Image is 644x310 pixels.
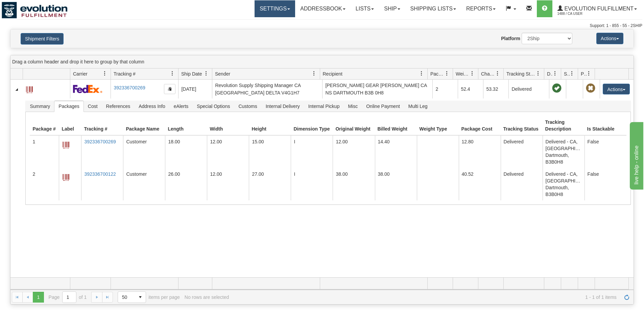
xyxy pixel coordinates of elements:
[255,0,295,17] a: Settings
[333,116,375,136] th: Original Weight
[185,294,229,300] div: No rows are selected
[508,80,549,98] td: Delivered
[165,168,207,200] td: 26.00
[416,68,427,79] a: Recipient filter column settings
[375,116,417,136] th: Billed Weight
[295,0,351,17] a: Addressbook
[351,0,379,17] a: Lists
[122,294,131,301] span: 50
[73,85,102,93] img: 2 - FedEx Express®
[461,0,501,17] a: Reports
[26,83,33,94] a: Label
[81,116,123,136] th: Tracking #
[585,116,626,136] th: Is Stackable
[84,101,102,112] span: Cost
[543,116,585,136] th: Tracking Description
[344,101,362,112] span: Misc
[304,101,344,112] span: Internal Pickup
[30,136,59,168] td: 1
[583,68,595,79] a: Pickup Status filter column settings
[483,80,508,98] td: 53.32
[506,71,536,77] span: Tracking Status
[207,116,249,136] th: Width
[501,168,543,200] td: Delivered
[375,136,417,168] td: 14.40
[26,101,54,112] span: Summary
[84,171,116,177] a: 392336700122
[30,116,59,136] th: Package #
[165,136,207,168] td: 18.00
[2,2,68,19] img: logo1488.jpg
[13,86,20,93] a: Collapse
[532,68,544,79] a: Tracking Status filter column settings
[2,23,642,29] div: Support: 1 - 855 - 55 - 2SHIP
[581,71,587,77] span: Pickup Status
[456,71,470,77] span: Weight
[547,71,553,77] span: Delivery Status
[193,101,234,112] span: Special Options
[135,101,169,112] span: Address Info
[123,136,165,168] td: Customer
[21,33,64,45] button: Shipment Filters
[557,10,608,17] span: 1488 / CA User
[501,35,520,42] label: Platform
[135,292,146,303] span: select
[333,168,375,200] td: 38.00
[596,33,623,44] button: Actions
[417,116,459,136] th: Weight Type
[362,101,404,112] span: Online Payment
[207,168,249,200] td: 12.00
[63,171,69,183] a: Label
[164,84,175,94] button: Copy to clipboard
[30,168,59,200] td: 2
[552,84,562,93] span: On time
[181,71,202,77] span: Ship Date
[59,116,81,136] th: Label
[405,0,461,17] a: Shipping lists
[234,294,617,300] span: 1 - 1 of 1 items
[291,136,333,168] td: I
[585,136,626,168] td: False
[262,101,304,112] span: Internal Delivery
[501,116,543,136] th: Tracking Status
[63,138,69,151] a: Label
[549,68,561,79] a: Delivery Status filter column settings
[114,71,136,77] span: Tracking #
[459,116,501,136] th: Package Cost
[63,292,76,303] input: Page 1
[603,84,630,94] button: Actions
[118,291,180,303] span: items per page
[430,71,445,77] span: Packages
[167,68,178,79] a: Tracking # filter column settings
[379,0,405,17] a: Ship
[5,4,63,12] div: live help - online
[375,168,417,200] td: 38.00
[458,80,483,98] td: 52.4
[441,68,453,79] a: Packages filter column settings
[123,116,165,136] th: Package Name
[308,68,320,79] a: Sender filter column settings
[432,80,458,98] td: 2
[291,168,333,200] td: I
[566,68,578,79] a: Shipment Issues filter column settings
[543,136,585,168] td: Delivered - CA, [GEOGRAPHIC_DATA], Dartmouth, B3B0H8
[333,136,375,168] td: 12.00
[102,101,135,112] span: References
[73,71,88,77] span: Carrier
[84,139,116,144] a: 392336700269
[621,292,632,303] a: Refresh
[564,71,570,77] span: Shipment Issues
[322,80,432,98] td: [PERSON_NAME] GEAR [PERSON_NAME] CA NS DARTMOUTH B3B 0H8
[165,116,207,136] th: Length
[99,68,111,79] a: Carrier filter column settings
[170,101,193,112] span: eAlerts
[33,292,44,303] span: Page 1
[10,55,634,68] div: grid grouping header
[323,71,342,77] span: Recipient
[49,291,87,303] span: Page of 1
[212,80,322,98] td: Revolution Supply Shipping Manager CA [GEOGRAPHIC_DATA] DELTA V4G1H7
[501,136,543,168] td: Delivered
[249,116,291,136] th: Height
[459,136,501,168] td: 12.80
[200,68,212,79] a: Ship Date filter column settings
